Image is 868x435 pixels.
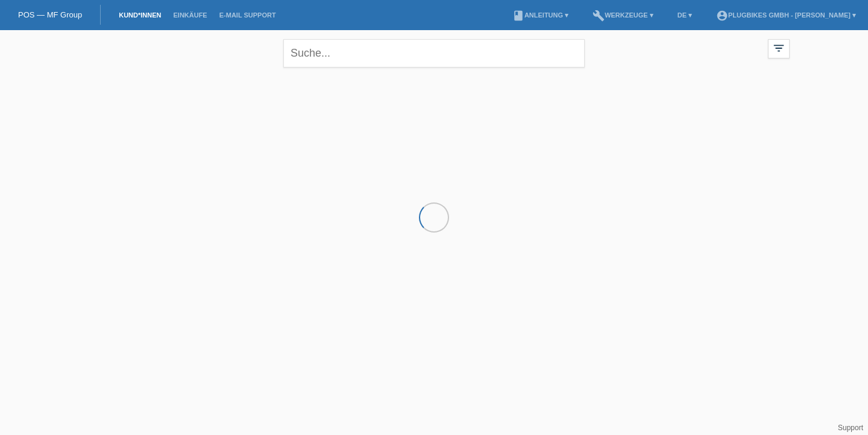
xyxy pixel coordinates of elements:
[18,10,82,19] a: POS — MF Group
[716,10,728,22] i: account_circle
[167,11,213,19] a: Einkäufe
[512,10,524,22] i: book
[506,11,574,19] a: bookAnleitung ▾
[283,39,585,67] input: Suche...
[593,10,605,22] i: build
[213,11,282,19] a: E-Mail Support
[113,11,167,19] a: Kund*innen
[838,424,863,432] a: Support
[772,42,785,55] i: filter_list
[587,11,659,19] a: buildWerkzeuge ▾
[671,11,698,19] a: DE ▾
[710,11,862,19] a: account_circlePlugBikes GmbH - [PERSON_NAME] ▾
